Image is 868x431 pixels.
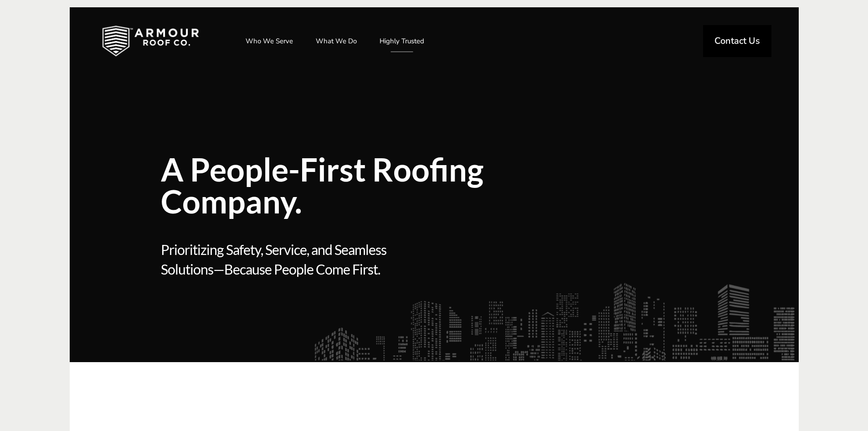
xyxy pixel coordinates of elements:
[161,153,566,217] span: A People-First Roofing Company.
[703,25,771,57] a: Contact Us
[307,30,366,52] a: What We Do
[714,36,760,46] span: Contact Us
[370,30,433,52] a: Highly Trusted
[161,240,431,326] span: Prioritizing Safety, Service, and Seamless Solutions—Because People Come First.
[236,30,302,52] a: Who We Serve
[87,18,213,64] img: Industrial and Commercial Roofing Company | Armour Roof Co.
